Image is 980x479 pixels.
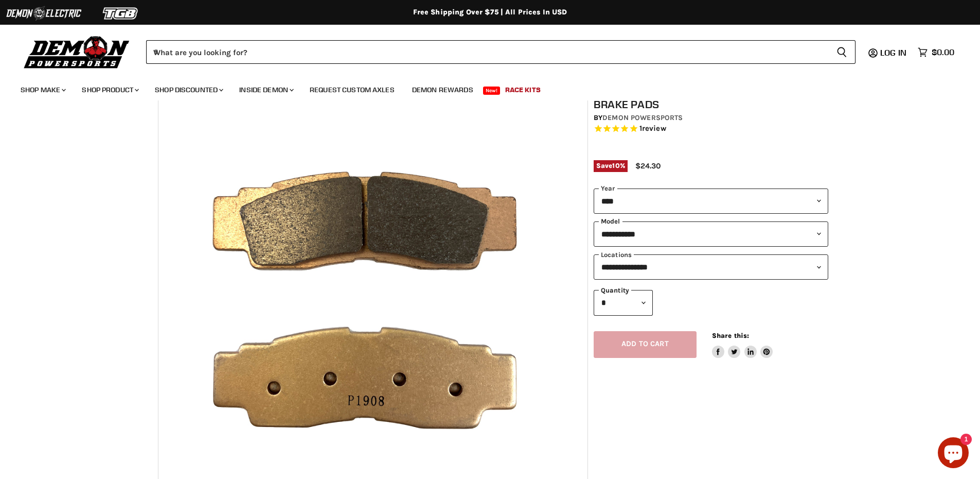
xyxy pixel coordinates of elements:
[74,79,145,100] a: Shop Product
[302,79,402,100] a: Request Custom Axles
[147,79,229,100] a: Shop Discounted
[594,254,828,280] select: keys
[602,113,683,122] a: Demon Powersports
[82,4,159,23] img: TGB Logo 2
[594,160,628,172] span: Save %
[642,124,666,133] span: review
[13,79,72,100] a: Shop Make
[712,331,773,358] aside: Share this:
[13,75,952,100] ul: Main menu
[231,79,300,100] a: Inside Demon
[594,221,828,247] select: modal-name
[5,4,82,23] img: Demon Electric Logo 2
[594,189,828,214] select: year
[876,48,913,57] a: Log in
[594,85,828,111] h1: Yamaha YXZ 1000R Demon Sintered Brake Pads
[612,162,619,169] span: 10
[932,47,954,57] span: $0.00
[880,47,906,58] span: Log in
[594,112,828,124] div: by
[483,87,501,95] span: New!
[913,45,959,60] a: $0.00
[594,124,828,134] span: Rated 5.0 out of 5 stars 1 reviews
[935,437,972,471] inbox-online-store-chat: Shopify online store chat
[146,40,828,64] input: When autocomplete results are available use up and down arrows to review and enter to select
[146,40,856,64] form: Product
[712,332,749,339] span: Share this:
[21,33,133,70] img: Demon Powersports
[497,79,548,100] a: Race Kits
[635,161,661,170] span: $24.30
[404,79,481,100] a: Demon Rewards
[828,40,856,64] button: Search
[79,8,902,17] div: Free Shipping Over $75 | All Prices In USD
[639,124,666,133] span: 1 reviews
[594,290,653,315] select: Quantity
